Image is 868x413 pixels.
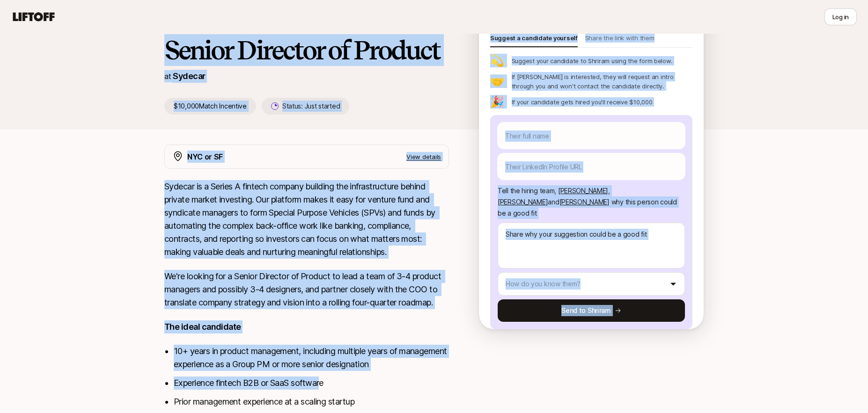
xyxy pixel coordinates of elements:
[174,345,449,371] li: 10+ years in product management, including multiple years of management experience as a Group PM ...
[164,180,449,259] p: Sydecar is a Series A fintech company building the infrastructure behind private market investing...
[558,187,608,195] span: [PERSON_NAME]
[174,395,449,408] li: Prior management experience at a scaling startup
[498,299,685,322] button: Send to Shriram
[164,322,241,332] strong: The ideal candidate
[490,76,504,87] p: 🤝
[512,56,673,65] p: Suggest your candidate to Shriram using the form below.
[512,72,692,91] p: If [PERSON_NAME] is interested, they will request an intro through you and won't contact the cand...
[490,96,504,108] p: 🎉
[490,55,504,66] p: 💫
[164,36,449,64] h1: Senior Director of Product
[498,185,685,219] p: Tell the hiring team, why this person could be a good fit
[548,198,610,206] span: and
[174,377,449,390] li: Experience fintech B2B or SaaS software
[512,97,653,107] p: If your candidate gets hired you'll receive $10,000
[164,270,449,309] p: We're looking for a Senior Director of Product to lead a team of 3-4 product managers and possibl...
[173,71,205,81] a: Sydecar
[559,198,610,206] span: [PERSON_NAME]
[305,102,340,110] span: Just started
[187,151,223,163] p: NYC or SF
[164,98,256,115] p: $10,000 Match Incentive
[490,33,578,46] p: Suggest a candidate yourself
[406,152,441,161] p: View details
[164,70,171,82] p: at
[824,8,857,25] button: Log in
[585,33,655,46] p: Share the link with them
[282,101,340,112] p: Status:
[498,198,548,206] span: [PERSON_NAME]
